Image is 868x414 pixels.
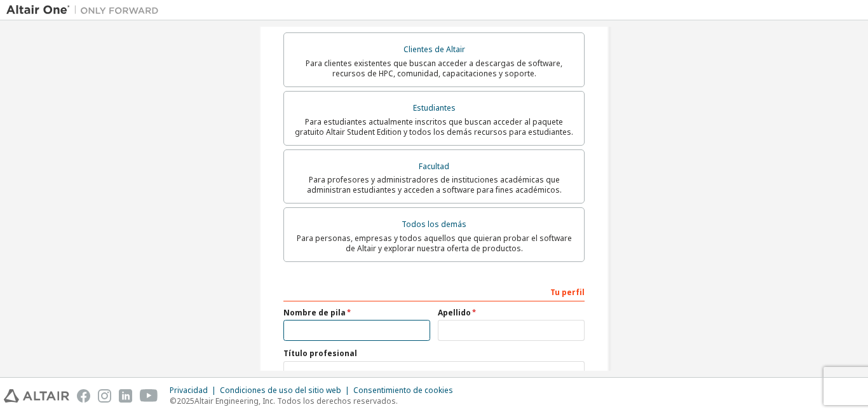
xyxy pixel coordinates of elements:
[4,389,69,403] img: altair_logo.svg
[306,58,562,79] font: Para clientes existentes que buscan acceder a descargas de software, recursos de HPC, comunidad, ...
[413,102,456,113] font: Estudiantes
[353,385,453,396] font: Consentimiento de cookies
[194,396,398,406] font: Altair Engineering, Inc. Todos los derechos reservados.
[119,389,132,403] img: linkedin.svg
[170,396,177,406] font: ©
[177,396,194,406] font: 2025
[297,233,572,254] font: Para personas, empresas y todos aquellos que quieran probar el software de Altair y explorar nues...
[307,174,562,195] font: Para profesores y administradores de instituciones académicas que administran estudiantes y acced...
[170,385,208,396] font: Privacidad
[6,4,165,17] img: Altair Uno
[283,307,346,318] font: Nombre de pila
[98,389,111,403] img: instagram.svg
[77,389,90,403] img: facebook.svg
[402,219,466,230] font: Todos los demás
[438,307,471,318] font: Apellido
[295,116,573,137] font: Para estudiantes actualmente inscritos que buscan acceder al paquete gratuito Altair Student Edit...
[283,348,357,359] font: Título profesional
[419,161,449,172] font: Facultad
[220,385,341,396] font: Condiciones de uso del sitio web
[403,44,465,55] font: Clientes de Altair
[550,287,585,298] font: Tu perfil
[140,389,158,403] img: youtube.svg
